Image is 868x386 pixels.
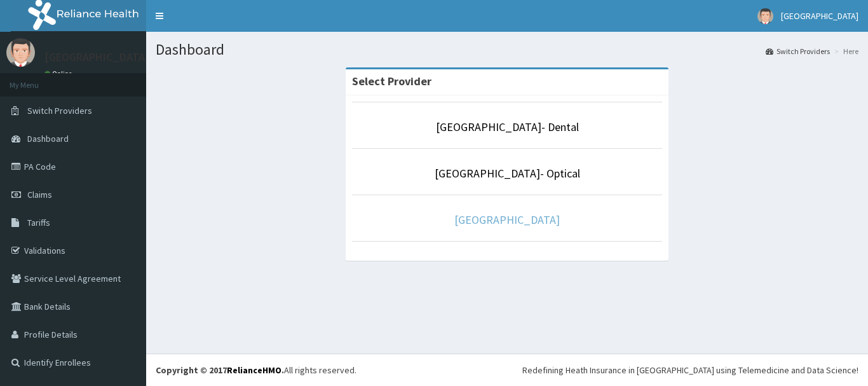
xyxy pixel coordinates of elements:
[156,41,858,58] h1: Dashboard
[44,69,75,78] a: Online
[156,364,284,376] strong: Copyright © 2017 .
[522,364,858,376] div: Redefining Heath Insurance in [GEOGRAPHIC_DATA] using Telemedicine and Data Science!
[436,120,579,134] a: [GEOGRAPHIC_DATA]- Dental
[27,189,52,200] span: Claims
[435,166,580,181] a: [GEOGRAPHIC_DATA]- Optical
[6,38,35,67] img: User Image
[831,46,858,57] li: Here
[146,354,868,386] footer: All rights reserved.
[454,212,560,227] a: [GEOGRAPHIC_DATA]
[27,105,92,116] span: Switch Providers
[27,217,50,228] span: Tariffs
[44,52,149,63] p: [GEOGRAPHIC_DATA]
[227,364,281,376] a: RelianceHMO
[766,46,830,57] a: Switch Providers
[352,74,431,88] strong: Select Provider
[781,10,858,22] span: [GEOGRAPHIC_DATA]
[757,8,773,24] img: User Image
[27,133,69,144] span: Dashboard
